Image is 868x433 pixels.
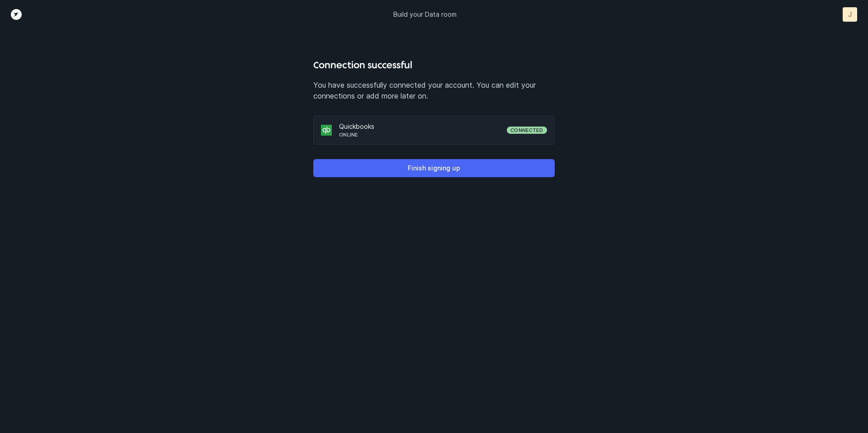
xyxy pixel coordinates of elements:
button: J [843,7,857,22]
h4: Connection successful [313,58,554,72]
p: Online [339,131,507,138]
div: QuickbooksOnlineConnected [313,116,554,145]
button: Finish signing up [313,159,554,177]
p: Build your Data room [393,10,457,19]
p: Connected [510,127,543,134]
p: Quickbooks [339,122,507,131]
p: J [848,10,852,19]
p: Finish signing up [408,163,460,174]
p: You have successfully connected your account. You can edit your connections or add more later on. [313,80,554,101]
